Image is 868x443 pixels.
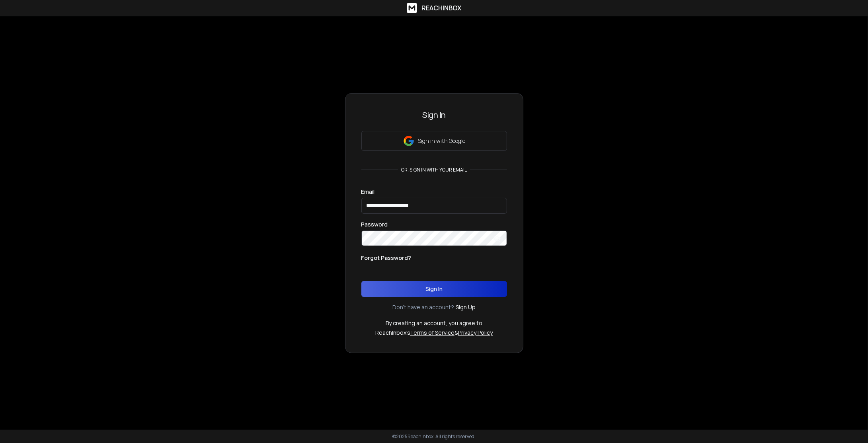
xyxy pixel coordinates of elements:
[361,254,412,262] p: Forgot Password?
[407,3,462,13] a: ReachInbox
[392,433,476,440] p: © 2025 Reachinbox. All rights reserved.
[361,222,388,227] label: Password
[398,167,470,173] p: or, sign in with your email
[375,329,493,337] p: ReachInbox's &
[361,109,507,121] h3: Sign In
[418,137,465,145] p: Sign in with Google
[392,303,454,311] p: Don't have an account?
[458,329,493,336] a: Privacy Policy
[410,329,454,336] a: Terms of Service
[361,281,507,297] button: Sign In
[361,131,507,151] button: Sign in with Google
[422,3,462,13] h1: ReachInbox
[456,303,476,311] a: Sign Up
[386,319,482,327] p: By creating an account, you agree to
[361,189,375,195] label: Email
